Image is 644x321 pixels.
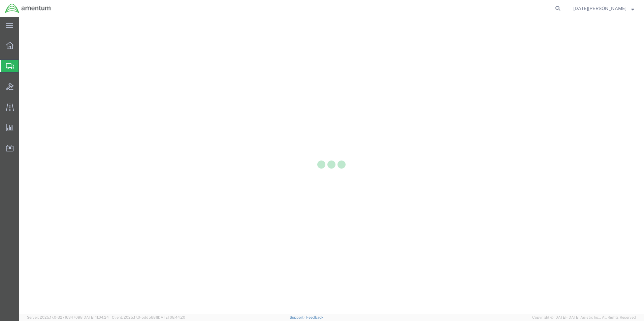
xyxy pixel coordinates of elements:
[27,315,109,319] span: Server: 2025.17.0-327f6347098
[306,315,323,319] a: Feedback
[83,315,109,319] span: [DATE] 11:04:24
[112,315,185,319] span: Client: 2025.17.0-5dd568f
[532,315,636,320] span: Copyright © [DATE]-[DATE] Agistix Inc., All Rights Reserved
[573,5,626,12] span: Noel Arrieta
[157,315,185,319] span: [DATE] 08:44:20
[573,4,635,12] button: [DATE][PERSON_NAME]
[290,315,307,319] a: Support
[5,3,51,13] img: logo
